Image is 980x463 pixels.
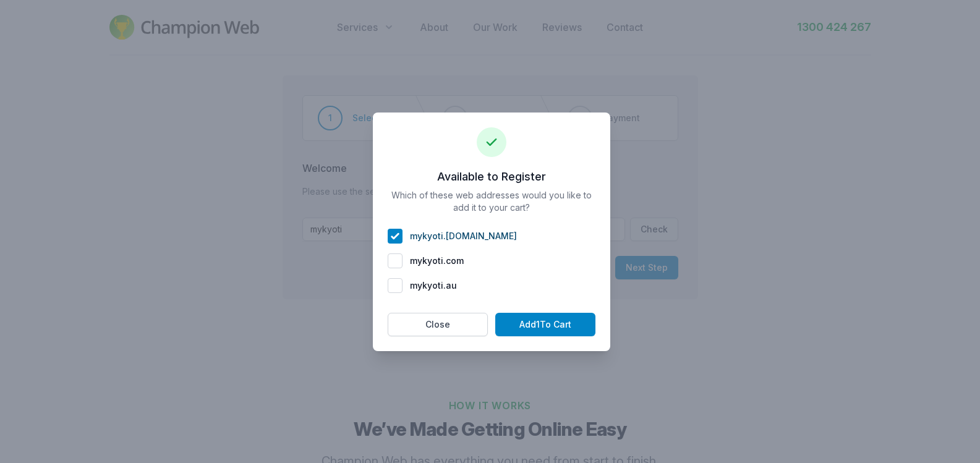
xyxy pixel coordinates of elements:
p: Which of these web addresses would you like to add it to your cart? [388,189,595,298]
span: mykyoti . com [410,255,464,267]
span: mykyoti . [DOMAIN_NAME] [410,230,517,242]
button: Add1To Cart [495,313,595,336]
button: Close [388,313,488,336]
h3: Available to Register [388,169,595,184]
span: mykyoti . au [410,279,457,292]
